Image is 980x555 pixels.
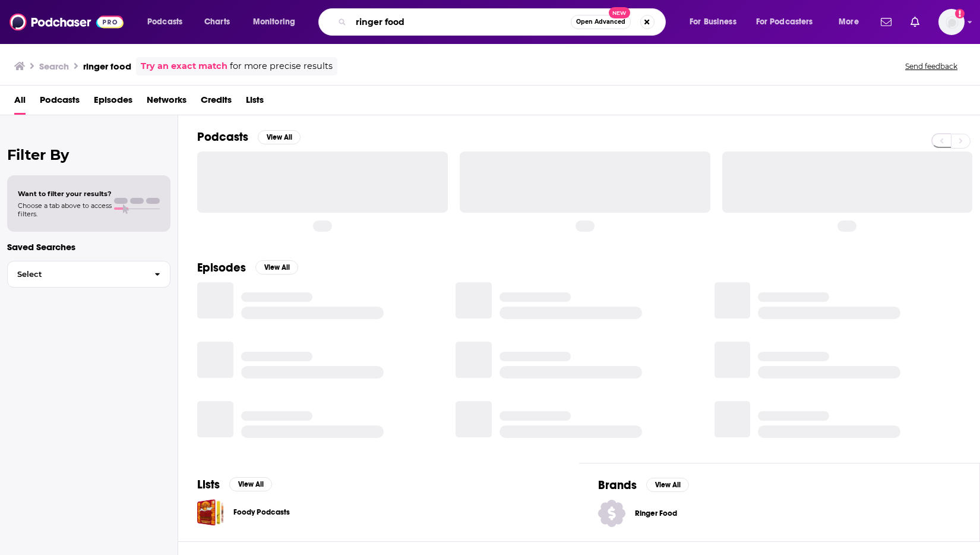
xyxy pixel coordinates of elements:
[571,15,631,29] button: Open AdvancedNew
[7,261,170,288] button: Select
[245,12,311,31] button: open menu
[681,12,751,31] button: open menu
[330,8,677,36] div: Search podcasts, credits, & more...
[938,9,965,35] img: User Profile
[646,478,689,492] button: View All
[233,506,290,519] a: Foody Podcasts
[902,61,961,71] button: Send feedback
[756,14,813,30] span: For Podcasters
[18,201,112,218] span: Choose a tab above to access filters.
[876,12,896,32] a: Show notifications dropdown
[197,477,272,492] a: ListsView All
[258,130,301,144] button: View All
[938,9,965,35] button: Show profile menu
[83,61,131,72] h3: ringer food
[906,12,924,32] a: Show notifications dropdown
[246,90,264,115] a: Lists
[830,12,874,31] button: open menu
[253,14,295,30] span: Monitoring
[197,12,237,31] a: Charts
[635,509,705,518] span: Ringer Food
[197,130,248,144] h2: Podcasts
[839,14,859,30] span: More
[7,146,170,163] h2: Filter By
[147,90,186,115] a: Networks
[351,12,571,31] input: Search podcasts, credits, & more...
[598,478,637,493] h2: Brands
[576,19,625,25] span: Open Advanced
[197,260,246,275] h2: Episodes
[197,477,220,492] h2: Lists
[598,478,689,493] a: BrandsView All
[230,59,333,73] span: for more precise results
[609,7,630,18] span: New
[598,500,960,527] a: Ringer Food
[255,260,298,275] button: View All
[147,14,182,30] span: Podcasts
[14,90,26,115] a: All
[18,190,112,198] span: Want to filter your results?
[197,260,298,275] a: EpisodesView All
[690,14,736,30] span: For Business
[197,499,224,526] a: Foody Podcasts
[955,9,965,18] svg: Add a profile image
[40,90,80,115] a: Podcasts
[204,14,230,30] span: Charts
[139,12,198,31] button: open menu
[39,61,69,72] h3: Search
[141,59,227,73] a: Try an exact match
[7,241,170,253] p: Saved Searches
[94,90,132,115] a: Episodes
[8,270,145,278] span: Select
[197,130,301,144] a: PodcastsView All
[10,11,124,33] img: Podchaser - Follow, Share and Rate Podcasts
[229,477,272,491] button: View All
[938,9,965,35] span: Logged in as rowan.sullivan
[201,90,232,115] a: Credits
[748,12,830,31] button: open menu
